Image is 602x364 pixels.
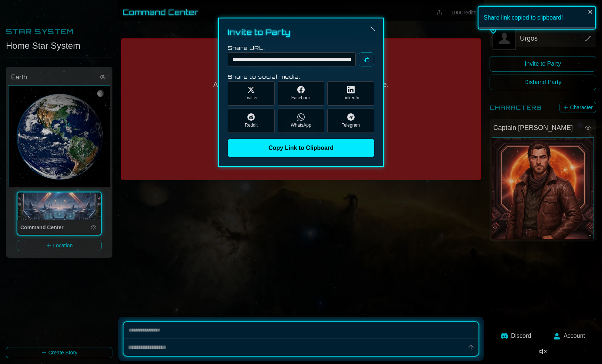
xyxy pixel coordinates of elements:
[228,73,300,80] label: Share to social media:
[342,122,360,128] span: Telegram
[342,95,359,101] span: LinkedIn
[228,109,275,133] button: Reddit
[278,109,325,133] button: WhatsApp
[228,81,275,106] button: Twitter
[478,6,596,30] div: Share link copied to clipboard!
[368,24,377,33] img: Close
[327,109,374,133] button: Telegram
[291,95,311,101] span: Facebook
[228,139,374,157] button: Copy Link to Clipboard
[327,81,374,106] button: LinkedIn
[228,45,265,51] label: Share URL:
[291,122,311,128] span: WhatsApp
[228,27,374,38] h2: Invite to Party
[359,52,374,66] button: Copy to clipboard
[278,81,325,106] button: Facebook
[245,122,258,128] span: Reddit
[588,9,593,15] button: close
[245,95,258,101] span: Twitter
